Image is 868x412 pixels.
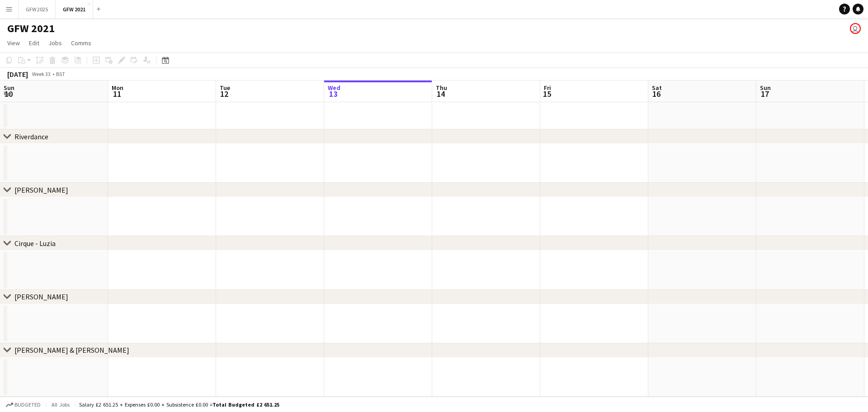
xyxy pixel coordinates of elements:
[56,71,65,77] div: BST
[436,84,447,92] span: Thu
[760,84,771,92] span: Sun
[14,239,56,248] div: Cirque - Luzia
[14,346,129,355] div: [PERSON_NAME] & [PERSON_NAME]
[14,292,68,301] div: [PERSON_NAME]
[7,70,28,79] div: [DATE]
[79,401,279,408] div: Salary £2 651.25 + Expenses £0.00 + Subsistence £0.00 =
[67,37,95,49] a: Comms
[14,402,41,408] span: Budgeted
[434,89,447,99] span: 14
[29,39,39,47] span: Edit
[7,39,20,47] span: View
[326,89,340,99] span: 13
[5,400,42,410] button: Budgeted
[19,0,56,18] button: GFW 2025
[4,84,14,92] span: Sun
[30,71,52,77] span: Week 33
[14,185,68,194] div: [PERSON_NAME]
[112,84,123,92] span: Mon
[542,89,551,99] span: 15
[759,89,771,99] span: 17
[71,39,91,47] span: Comms
[220,84,230,92] span: Tue
[850,23,861,34] app-user-avatar: Mike Bolton
[110,89,123,99] span: 11
[45,37,66,49] a: Jobs
[652,84,662,92] span: Sat
[544,84,551,92] span: Fri
[56,0,93,18] button: GFW 2021
[328,84,340,92] span: Wed
[48,39,62,47] span: Jobs
[218,89,230,99] span: 12
[2,89,14,99] span: 10
[14,132,48,141] div: Riverdance
[4,37,24,49] a: View
[212,401,279,408] span: Total Budgeted £2 651.25
[25,37,43,49] a: Edit
[651,89,662,99] span: 16
[50,401,71,408] span: All jobs
[7,22,55,35] h1: GFW 2021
